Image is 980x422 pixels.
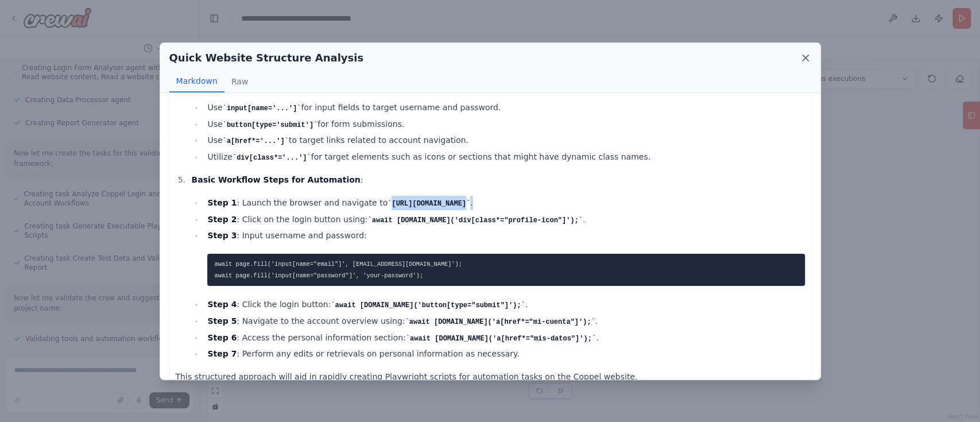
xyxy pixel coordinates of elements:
[331,301,525,309] code: await [DOMAIN_NAME]('button[type="submit"]');
[204,347,804,361] li: : Perform any edits or retrievals on personal information as necessary.
[207,215,237,224] strong: Step 2
[223,121,318,129] code: button[type='submit']
[233,154,311,162] code: div[class*='...']
[207,316,237,326] strong: Step 5
[204,133,804,148] li: Use to target links related to account navigation.
[367,216,582,224] code: await [DOMAIN_NAME]('div[class*="profile-icon"]');
[204,212,804,227] li: : Click on the login button using: .
[207,198,237,207] strong: Step 1
[214,261,462,279] code: await page.fill('input[name="email"]', [EMAIL_ADDRESS][DOMAIN_NAME]'); await page.fill('input[nam...
[169,71,224,92] button: Markdown
[204,229,804,286] li: : Input username and password:
[204,117,804,131] li: Use for form submissions.
[207,333,237,342] strong: Step 6
[204,314,804,328] li: : Navigate to the account overview using: .
[207,231,237,240] strong: Step 3
[204,150,804,164] li: Utilize for target elements such as icons or sections that might have dynamic class names.
[204,297,804,312] li: : Click the login button: .
[406,335,596,343] code: await [DOMAIN_NAME]('a[href*="mis-datos"]');
[223,104,301,113] code: input[name='...']
[191,173,804,187] p: :
[204,196,804,210] li: : Launch the browser and navigate to .
[223,137,289,145] code: a[href*='...']
[207,300,237,309] strong: Step 4
[176,370,805,384] p: This structured approach will aid in rapidly creating Playwright scripts for automation tasks on ...
[224,71,255,92] button: Raw
[388,200,470,208] code: [URL][DOMAIN_NAME]
[207,349,237,358] strong: Step 7
[405,318,595,326] code: await [DOMAIN_NAME]('a[href*="mi-cuenta"]');
[169,50,364,66] h2: Quick Website Structure Analysis
[204,100,804,115] li: Use for input fields to target username and password.
[191,175,360,184] strong: Basic Workflow Steps for Automation
[204,331,804,345] li: : Access the personal information section: .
